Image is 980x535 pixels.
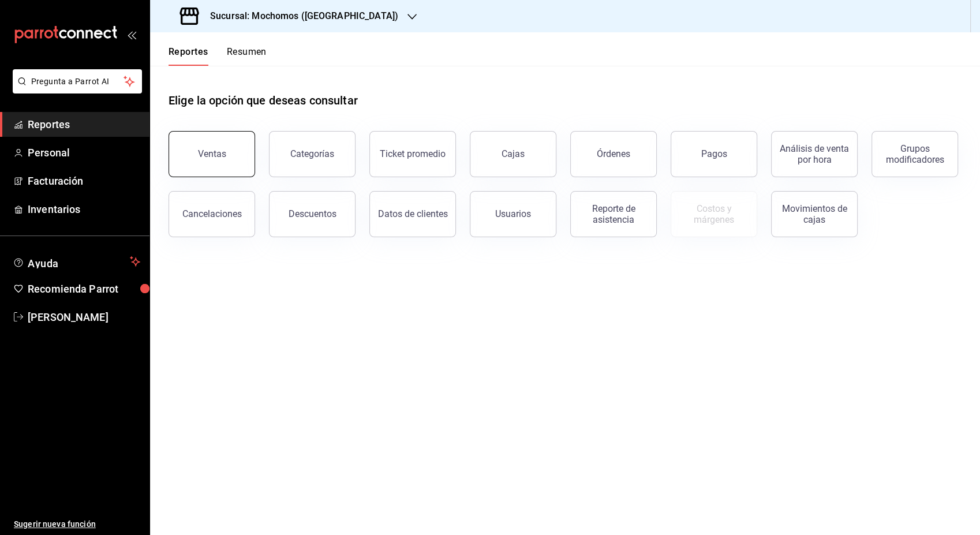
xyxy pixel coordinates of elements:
div: Pagos [701,148,727,159]
button: Pagos [671,131,757,177]
span: Inventarios [28,201,140,217]
button: Usuarios [470,191,556,237]
button: Grupos modificadores [871,131,958,177]
div: Datos de clientes [378,208,448,219]
div: Usuarios [495,208,531,219]
span: Personal [28,145,140,160]
div: Costos y márgenes [678,203,750,225]
button: Resumen [227,46,267,66]
h3: Sucursal: Mochomos ([GEOGRAPHIC_DATA]) [201,9,398,23]
span: Reportes [28,117,140,132]
div: Análisis de venta por hora [779,143,850,165]
span: Ayuda [28,255,125,268]
div: Movimientos de cajas [779,203,850,225]
h1: Elige la opción que deseas consultar [169,92,358,109]
div: Órdenes [597,148,630,159]
button: Pregunta a Parrot AI [13,69,142,93]
button: Ventas [169,131,255,177]
button: Ticket promedio [369,131,456,177]
div: Ticket promedio [380,148,446,159]
div: Grupos modificadores [879,143,951,165]
button: Reporte de asistencia [570,191,657,237]
div: Cajas [502,148,525,159]
span: Sugerir nueva función [14,518,140,530]
div: Ventas [198,148,226,159]
div: Reporte de asistencia [578,203,649,225]
div: navigation tabs [169,46,267,66]
button: Datos de clientes [369,191,456,237]
button: Órdenes [570,131,657,177]
div: Categorías [290,148,334,159]
span: Recomienda Parrot [28,281,140,297]
span: Facturación [28,173,140,189]
button: Movimientos de cajas [771,191,858,237]
a: Pregunta a Parrot AI [8,84,142,96]
span: [PERSON_NAME] [28,309,140,325]
button: Análisis de venta por hora [771,131,858,177]
button: Contrata inventarios para ver este reporte [671,191,757,237]
button: Cajas [470,131,556,177]
button: Descuentos [269,191,356,237]
div: Cancelaciones [182,208,242,219]
div: Descuentos [289,208,336,219]
button: open_drawer_menu [127,30,136,39]
span: Pregunta a Parrot AI [31,76,124,88]
button: Categorías [269,131,356,177]
button: Cancelaciones [169,191,255,237]
button: Reportes [169,46,208,66]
